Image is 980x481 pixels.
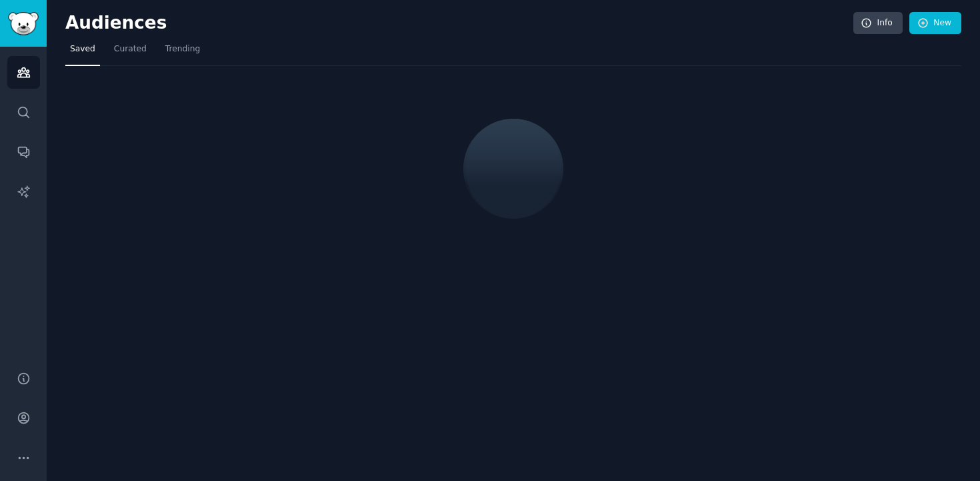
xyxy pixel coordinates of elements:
[65,39,100,66] a: Saved
[165,43,200,55] span: Trending
[853,12,903,35] a: Info
[8,12,39,35] img: GummySearch logo
[65,13,853,34] h2: Audiences
[70,43,95,55] span: Saved
[114,43,147,55] span: Curated
[909,12,961,35] a: New
[109,39,151,66] a: Curated
[161,39,205,66] a: Trending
